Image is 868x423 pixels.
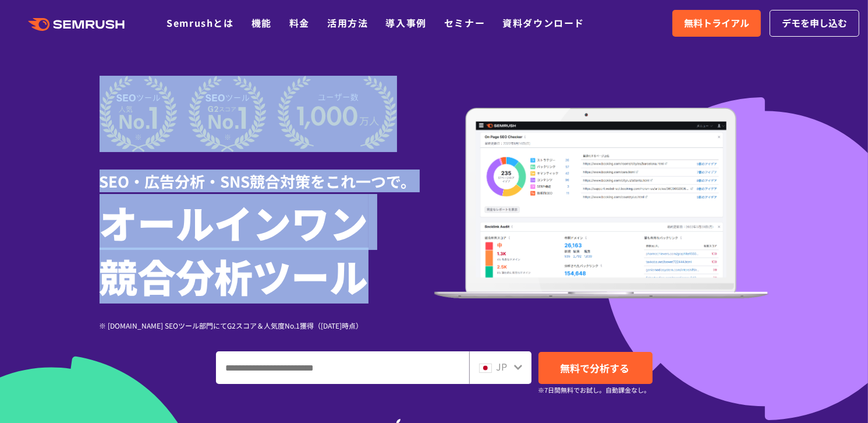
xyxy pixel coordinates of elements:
[100,195,434,302] h1: オールインワン 競合分析ツール
[497,359,508,373] span: JP
[538,385,651,396] small: ※7日間無料でお試し。自動課金なし。
[217,352,469,383] input: ドメイン、キーワードまたはURLを入力してください
[770,10,859,37] a: デモを申し込む
[782,16,847,31] span: デモを申し込む
[672,10,761,37] a: 無料トライアル
[100,320,434,331] div: ※ [DOMAIN_NAME] SEOツール部門にてG2スコア＆人気度No.1獲得（[DATE]時点）
[289,16,310,30] a: 料金
[386,16,427,30] a: 導入事例
[444,16,485,30] a: セミナー
[502,16,584,30] a: 資料ダウンロード
[100,152,434,192] div: SEO・広告分析・SNS競合対策をこれ一つで。
[538,352,653,384] a: 無料で分析する
[251,16,272,30] a: 機能
[166,16,233,30] a: Semrushとは
[684,16,749,31] span: 無料トライアル
[327,16,368,30] a: 活用方法
[561,361,630,375] span: 無料で分析する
